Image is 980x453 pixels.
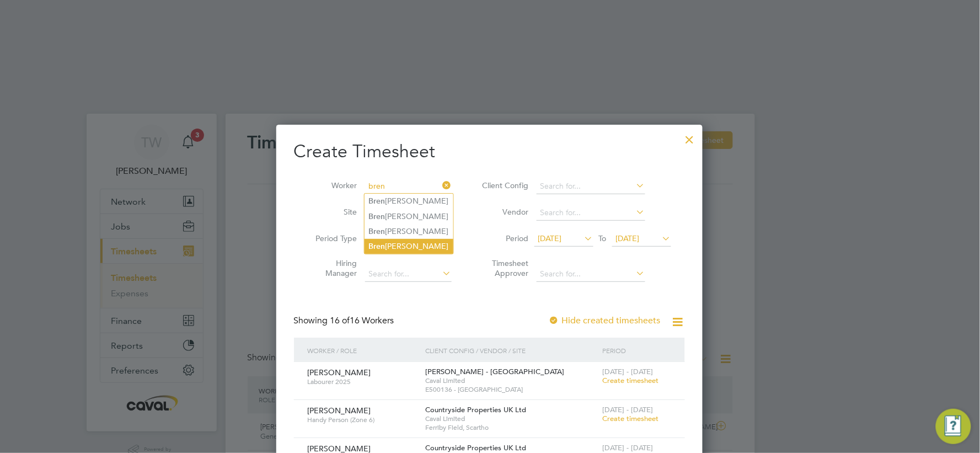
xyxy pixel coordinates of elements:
[308,258,357,278] label: Hiring Manager
[426,385,597,394] span: E500136 - [GEOGRAPHIC_DATA]
[426,414,597,423] span: Caval Limited
[603,443,654,452] span: [DATE] - [DATE]
[616,233,640,243] span: [DATE]
[308,415,417,424] span: Handy Person (Zone 6)
[330,315,394,326] span: 16 Workers
[330,315,350,326] span: 16 of
[537,179,645,194] input: Search for...
[603,376,659,385] span: Create timesheet
[600,338,674,363] div: Period
[479,180,529,190] label: Client Config
[537,205,645,221] input: Search for...
[369,242,385,251] b: Bren
[426,405,527,414] span: Countryside Properties UK Ltd
[426,443,527,452] span: Countryside Properties UK Ltd
[537,267,645,282] input: Search for...
[426,376,597,385] span: Caval Limited
[365,239,453,254] li: [PERSON_NAME]
[426,423,597,432] span: Ferriby Field, Scartho
[308,233,357,243] label: Period Type
[479,258,529,278] label: Timesheet Approver
[603,405,654,414] span: [DATE] - [DATE]
[603,367,654,376] span: [DATE] - [DATE]
[423,338,600,363] div: Client Config / Vendor / Site
[365,209,453,224] li: [PERSON_NAME]
[305,338,423,363] div: Worker / Role
[308,406,371,415] span: [PERSON_NAME]
[365,179,452,194] input: Search for...
[365,224,453,239] li: [PERSON_NAME]
[294,315,397,327] div: Showing
[426,367,565,376] span: [PERSON_NAME] - [GEOGRAPHIC_DATA]
[294,140,685,163] h2: Create Timesheet
[596,231,610,246] span: To
[308,367,371,377] span: [PERSON_NAME]
[308,207,357,217] label: Site
[308,180,357,190] label: Worker
[365,267,452,282] input: Search for...
[479,207,529,217] label: Vendor
[369,212,385,221] b: Bren
[308,377,417,386] span: Labourer 2025
[369,227,385,236] b: Bren
[369,196,385,206] b: Bren
[603,414,659,423] span: Create timesheet
[365,194,453,209] li: [PERSON_NAME]
[538,233,562,243] span: [DATE]
[479,233,529,243] label: Period
[549,315,661,326] label: Hide created timesheets
[936,409,971,444] button: Engage Resource Center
